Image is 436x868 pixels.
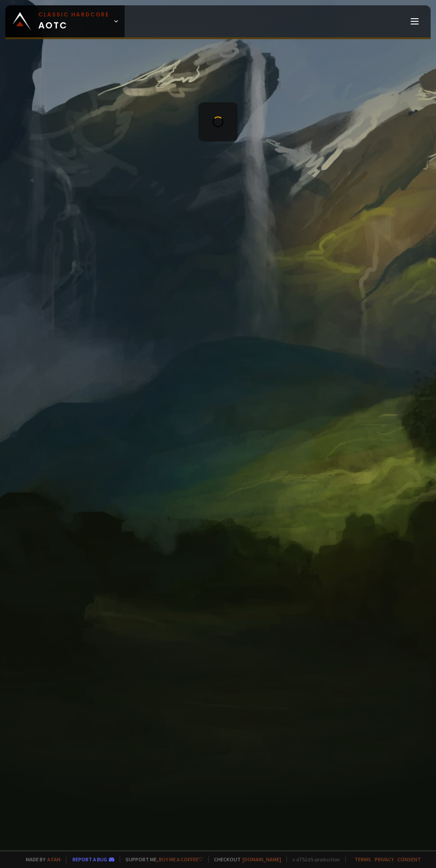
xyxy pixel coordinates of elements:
[5,5,125,37] a: Classic HardcoreAOTC
[397,856,421,863] a: Consent
[47,856,61,863] a: a fan
[242,856,281,863] a: [DOMAIN_NAME]
[287,856,340,863] span: v. d752d5 - production
[355,856,371,863] a: Terms
[73,856,107,863] a: Report a bug
[120,856,203,863] span: Support me,
[375,856,394,863] a: Privacy
[38,11,109,32] span: AOTC
[20,856,61,863] span: Made by
[38,11,109,19] small: Classic Hardcore
[159,856,203,863] a: Buy me a coffee
[208,856,281,863] span: Checkout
